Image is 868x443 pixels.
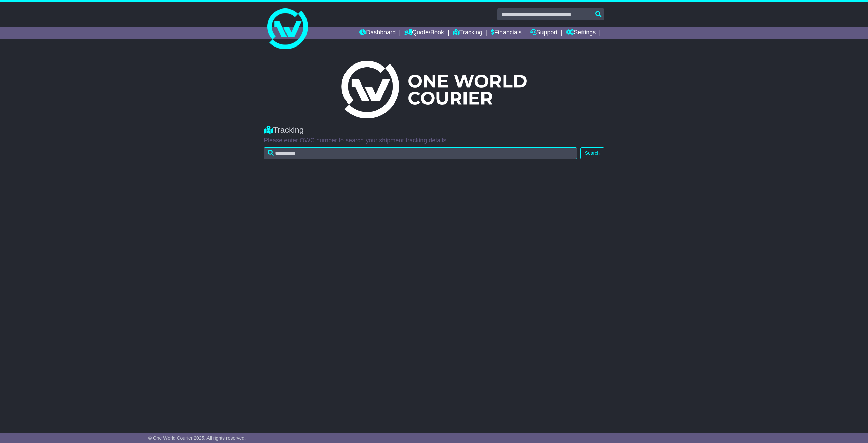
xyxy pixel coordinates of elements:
[264,125,604,135] div: Tracking
[264,137,604,144] p: Please enter OWC number to search your shipment tracking details.
[530,27,558,39] a: Support
[580,147,604,159] button: Search
[404,27,444,39] a: Quote/Book
[491,27,522,39] a: Financials
[453,27,482,39] a: Tracking
[359,27,396,39] a: Dashboard
[566,27,596,39] a: Settings
[341,61,527,118] img: Light
[148,435,246,441] span: © One World Courier 2025. All rights reserved.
